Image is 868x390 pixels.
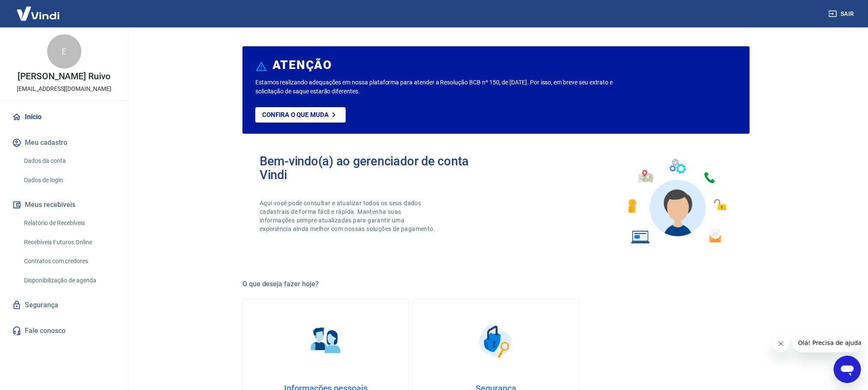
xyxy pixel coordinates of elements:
[260,154,496,182] h2: Bem-vindo(a) ao gerenciador de conta Vindi
[10,321,118,340] a: Fale conosco
[21,234,118,251] a: Recebíveis Futuros Online
[10,0,66,27] img: Vindi
[772,335,790,352] iframe: Fechar mensagem
[10,133,118,152] button: Meu cadastro
[793,333,861,352] iframe: Mensagem da empresa
[10,195,118,214] button: Meus recebíveis
[620,154,733,249] img: Imagem de um avatar masculino com diversos icones exemplificando as funcionalidades do gerenciado...
[262,111,329,119] p: Confira o que muda
[21,252,118,270] a: Contratos com credores
[18,72,111,81] p: [PERSON_NAME] Ruivo
[21,171,118,189] a: Dados de login
[475,320,518,363] img: Segurança
[5,6,72,13] span: Olá! Precisa de ajuda?
[305,320,347,363] img: Informações pessoais
[10,296,118,315] a: Segurança
[242,280,750,288] h5: O que deseja fazer hoje?
[21,272,118,289] a: Disponibilização de agenda
[255,78,641,96] p: Estamos realizando adequações em nossa plataforma para atender a Resolução BCB nº 150, de [DATE]....
[260,199,437,233] p: Aqui você pode consultar e atualizar todos os seus dados cadastrais de forma fácil e rápida. Mant...
[827,6,858,22] button: Sair
[21,214,118,232] a: Relatório de Recebíveis
[21,152,118,170] a: Dados da conta
[17,84,111,93] p: [EMAIL_ADDRESS][DOMAIN_NAME]
[255,107,346,123] a: Confira o que muda
[272,61,332,69] h6: ATENÇÃO
[10,108,118,126] a: Início
[834,356,861,383] iframe: Botão para abrir a janela de mensagens
[47,34,81,69] div: E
